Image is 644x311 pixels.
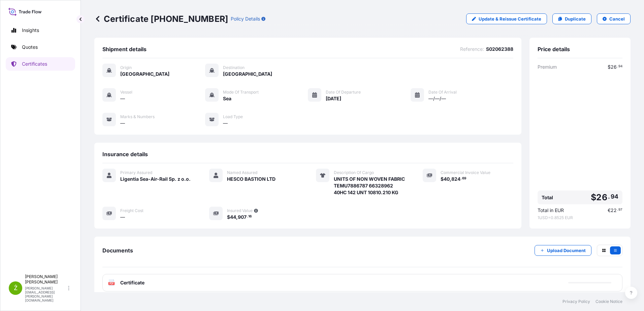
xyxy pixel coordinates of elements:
span: — [120,120,125,127]
span: 69 [462,177,466,180]
span: 26 [596,193,607,202]
span: Primary Assured [120,170,152,175]
span: Origin [120,65,132,70]
span: — [223,120,228,127]
p: Quotes [22,44,38,50]
span: . [617,65,618,68]
span: . [617,209,618,211]
span: Vessel [120,90,132,95]
a: Update & Reissue Certificate [466,13,547,24]
span: . [608,195,610,199]
span: S02062388 [486,46,513,53]
span: 824 [451,177,460,181]
span: — [120,95,125,102]
span: 40 [444,177,450,181]
span: 94 [611,195,618,199]
p: Cancel [609,15,625,22]
span: Premium [538,64,557,70]
span: , [236,215,238,219]
span: 22 [611,208,617,213]
p: Certificate [PHONE_NUMBER] [94,13,228,24]
p: [PERSON_NAME] [PERSON_NAME] [25,274,67,285]
span: Named Assured [227,170,257,175]
span: $ [441,177,444,181]
span: Marks & Numbers [120,114,155,119]
span: Insured Value [227,208,253,213]
span: Sea [223,95,231,102]
p: Insights [22,27,39,34]
span: Mode of Transport [223,90,259,95]
span: 26 [611,65,617,69]
span: — [120,214,125,220]
span: Ż [14,285,18,291]
span: $ [608,65,611,69]
span: [GEOGRAPHIC_DATA] [223,71,272,77]
span: [DATE] [326,95,341,102]
span: 97 [618,209,622,211]
span: —/—/— [428,95,446,102]
a: Insights [6,24,75,37]
span: . [247,215,248,218]
a: Duplicate [552,13,591,24]
span: Documents [102,247,133,254]
span: Load Type [223,114,243,119]
span: . [461,177,462,180]
span: UNITS OF NON WOVEN FABRIC TEMU7886787 66328962 40HC 142 UNT 10810.210 KG [334,176,407,196]
span: Freight Cost [120,208,143,213]
span: Date of Departure [326,90,361,95]
span: Shipment details [102,46,147,53]
span: 16 [248,215,252,218]
button: Cancel [597,13,631,24]
span: Total in EUR [538,207,564,214]
span: 94 [618,65,622,68]
span: Price details [538,46,570,53]
span: 1 USD = 0.8525 EUR [538,215,622,220]
p: Certificates [22,61,47,67]
p: Upload Document [547,247,586,254]
a: Cookie Notice [595,299,622,304]
span: Certificate [120,279,144,286]
p: Duplicate [565,15,586,22]
p: [PERSON_NAME][EMAIL_ADDRESS][PERSON_NAME][DOMAIN_NAME] [25,286,67,302]
span: Date of Arrival [428,90,457,95]
text: PDF [109,282,114,285]
a: Certificates [6,57,75,71]
p: Policy Details [231,15,260,22]
span: Reference : [460,46,484,53]
span: Commercial Invoice Value [441,170,490,175]
span: $ [591,193,596,202]
span: , [450,177,451,181]
button: Upload Document [535,245,591,256]
p: Update & Reissue Certificate [479,15,541,22]
span: 907 [238,215,247,219]
span: HESCO BASTION LTD [227,176,276,182]
span: Ligentia Sea-Air-Rail Sp. z o.o. [120,176,191,182]
span: Total [542,194,553,201]
span: [GEOGRAPHIC_DATA] [120,71,169,77]
span: Destination [223,65,245,70]
span: € [608,208,611,213]
span: Insurance details [102,151,148,158]
a: Privacy Policy [562,299,590,304]
span: 44 [230,215,236,219]
span: $ [227,215,230,219]
a: Quotes [6,40,75,54]
span: Description Of Cargo [334,170,374,175]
